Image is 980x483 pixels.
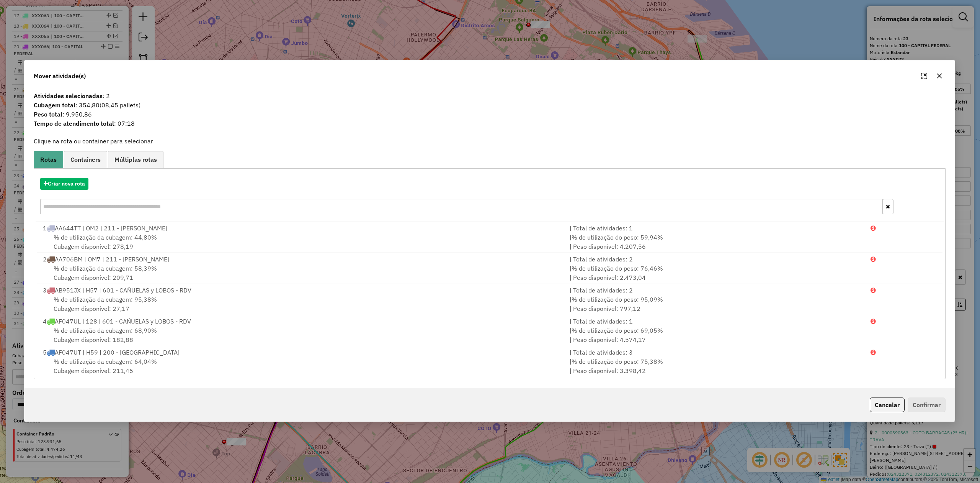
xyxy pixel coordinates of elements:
[40,178,88,190] button: Criar nova rota
[34,136,153,146] label: Clique na rota ou container para selecionar
[565,223,866,233] div: | Total de atividades: 1
[34,120,114,127] strong: Tempo de atendimento total
[38,326,565,344] div: Cubagem disponível: 182,88
[38,223,565,233] div: 1
[38,255,565,264] div: 2
[54,296,157,303] span: % de utilização da cubagem: 95,38%
[29,119,950,128] span: : 07:18
[565,357,866,375] div: | | Peso disponível: 3.398,42
[54,264,157,272] span: % de utilização da cubagem: 58,39%
[55,348,180,356] span: AF047UT | H59 | 200 - [GEOGRAPHIC_DATA]
[572,264,663,272] span: % de utilização do peso: 76,46%
[565,255,866,264] div: | Total de atividades: 2
[34,71,86,80] span: Mover atividade(s)
[871,287,876,293] i: Porcentagens após mover as atividades: Cubagem: 155,72% Peso: 156,39%
[565,326,866,344] div: | | Peso disponível: 4.574,17
[54,327,157,334] span: % de utilização da cubagem: 68,90%
[572,296,663,303] span: % de utilização do peso: 95,09%
[38,348,565,357] div: 5
[572,233,663,241] span: % de utilização do peso: 59,94%
[55,224,167,232] span: AA644TT | OM2 | 211 - [PERSON_NAME]
[565,295,866,313] div: | | Peso disponível: 797,12
[114,156,157,163] span: Múltiplas rotas
[871,256,876,262] i: Porcentagens após mover as atividades: Cubagem: 128,79% Peso: 171,19%
[871,349,876,355] i: Porcentagens após mover as atividades: Cubagem: 124,38% Peso: 147,48%
[70,156,101,163] span: Containers
[100,101,140,109] span: (08,45 pallets)
[38,286,565,295] div: 3
[29,100,950,110] span: : 354,80
[38,233,565,251] div: Cubagem disponível: 278,19
[55,255,169,263] span: AA706BM | OM7 | 211 - [PERSON_NAME]
[29,91,950,100] span: : 2
[572,327,663,334] span: % de utilização do peso: 69,05%
[871,225,876,231] i: Porcentagens após mover as atividades: Cubagem: 115,20% Peso: 154,69%
[572,358,663,365] span: % de utilização do peso: 75,38%
[38,357,565,375] div: Cubagem disponível: 211,45
[55,286,191,294] span: AB951JX | H57 | 601 - CAÑUELAS y LOBOS - RDV
[38,264,565,282] div: Cubagem disponível: 209,71
[871,318,876,324] i: Porcentagens após mover as atividades: Cubagem: 129,24% Peso: 136,38%
[34,101,75,109] strong: Cubagem total
[565,264,866,282] div: | | Peso disponível: 2.473,04
[34,110,62,118] strong: Peso total
[565,286,866,295] div: | Total de atividades: 2
[918,70,930,82] button: Maximize
[565,348,866,357] div: | Total de atividades: 3
[38,295,565,313] div: Cubagem disponível: 27,17
[565,233,866,251] div: | | Peso disponível: 4.207,56
[54,233,157,241] span: % de utilização da cubagem: 44,80%
[29,110,950,119] span: : 9.950,86
[55,317,191,325] span: AF047UL | 128 | 601 - CAÑUELAS y LOBOS - RDV
[38,317,565,326] div: 4
[870,398,905,412] button: Cancelar
[54,358,157,365] span: % de utilização da cubagem: 64,04%
[34,92,103,100] strong: Atividades selecionadas
[565,317,866,326] div: | Total de atividades: 1
[40,156,57,163] span: Rotas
